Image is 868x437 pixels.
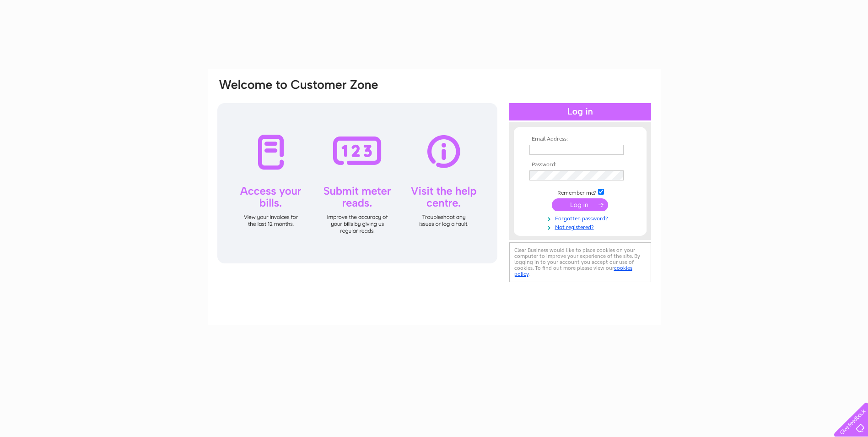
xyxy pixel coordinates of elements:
[509,242,651,282] div: Clear Business would like to place cookies on your computer to improve your experience of the sit...
[529,222,633,231] a: Not registered?
[527,187,633,197] td: Remember me?
[527,162,633,168] th: Password:
[552,198,608,211] input: Submit
[529,213,633,222] a: Forgotten password?
[514,265,632,277] a: cookies policy
[527,136,633,142] th: Email Address:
